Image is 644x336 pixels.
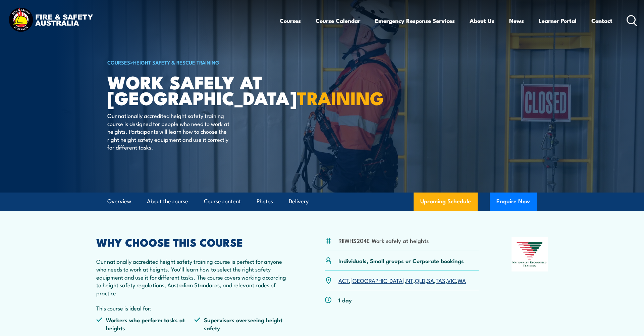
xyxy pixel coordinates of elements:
p: This course is ideal for: [96,304,292,312]
a: VIC [447,276,456,284]
p: 1 day [338,296,352,304]
li: Workers who perform tasks at heights [96,316,194,332]
a: Course Calendar [316,12,360,30]
p: Individuals, Small groups or Corporate bookings [338,257,464,264]
a: Upcoming Schedule [414,193,478,211]
a: Delivery [289,193,309,210]
button: Enquire Now [490,193,537,211]
a: About the course [147,193,188,210]
a: Height Safety & Rescue Training [133,58,219,66]
a: SA [427,276,434,284]
a: Emergency Response Services [375,12,455,30]
h1: Work Safely at [GEOGRAPHIC_DATA] [107,74,273,105]
a: NT [406,276,413,284]
li: RIIWHS204E Work safely at heights [338,237,429,244]
a: Photos [257,193,273,210]
a: TAS [436,276,445,284]
a: Contact [591,12,612,30]
h6: > [107,58,273,66]
a: Courses [280,12,301,30]
a: Overview [107,193,131,210]
p: , , , , , , , [338,277,466,284]
img: Nationally Recognised Training logo. [512,237,548,271]
a: [GEOGRAPHIC_DATA] [351,276,405,284]
a: Course content [204,193,241,210]
a: ACT [338,276,349,284]
p: Our nationally accredited height safety training course is perfect for anyone who needs to work a... [96,257,292,297]
h2: WHY CHOOSE THIS COURSE [96,237,292,247]
a: News [509,12,524,30]
a: Learner Portal [539,12,577,30]
p: Our nationally accredited height safety training course is designed for people who need to work a... [107,112,230,151]
a: QLD [415,276,425,284]
strong: TRAINING [297,83,384,111]
a: About Us [470,12,494,30]
a: WA [458,276,466,284]
li: Supervisors overseeing height safety [194,316,292,332]
a: COURSES [107,58,130,66]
